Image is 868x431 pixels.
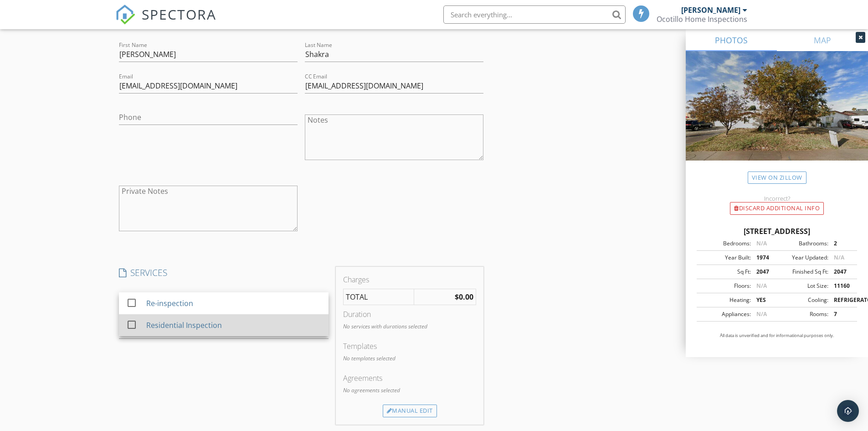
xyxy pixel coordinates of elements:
h4: SERVICES [119,267,329,279]
span: N/A [756,310,767,318]
div: Incorrect? [686,195,868,202]
a: View on Zillow [748,171,806,184]
div: Agreements [343,373,476,384]
div: Lot Size: [777,282,828,290]
div: Finished Sq Ft: [777,268,828,276]
a: PHOTOS [686,29,777,51]
div: 7 [828,310,854,318]
div: REFRIGERATOR [828,296,854,304]
div: 1974 [751,254,777,262]
div: Bathrooms: [777,239,828,248]
div: Year Built: [699,254,751,262]
span: SPECTORA [142,5,216,24]
div: Sq Ft: [699,268,751,276]
div: [STREET_ADDRESS] [697,226,857,237]
span: N/A [756,282,767,290]
div: Open Intercom Messenger [837,400,859,422]
img: The Best Home Inspection Software - Spectora [115,5,135,25]
a: SPECTORA [115,12,216,31]
div: [PERSON_NAME] [681,5,740,15]
a: MAP [777,29,868,51]
div: Ocotillo Home Inspections [657,15,747,24]
div: YES [751,296,777,304]
strong: $0.00 [455,292,473,302]
div: Floors: [699,282,751,290]
div: Heating: [699,296,751,304]
p: No agreements selected [343,386,476,395]
span: N/A [834,254,844,261]
p: No templates selected [343,354,476,363]
div: Bedrooms: [699,239,751,248]
div: Rooms: [777,310,828,318]
span: N/A [756,239,767,247]
div: Re-inspection [146,298,193,309]
div: 11160 [828,282,854,290]
div: Residential Inspection [146,320,221,331]
div: Cooling: [777,296,828,304]
input: Search everything... [443,5,626,24]
div: 2047 [828,268,854,276]
p: All data is unverified and for informational purposes only. [697,332,857,339]
div: Duration [343,309,476,320]
div: Year Updated: [777,254,828,262]
div: Templates [343,341,476,352]
div: Manual Edit [383,405,437,417]
div: Discard Additional info [730,202,824,215]
img: streetview [686,51,868,182]
div: Charges [343,274,476,285]
div: 2047 [751,268,777,276]
p: No services with durations selected [343,322,476,331]
td: TOTAL [343,289,414,305]
div: Appliances: [699,310,751,318]
div: 2 [828,239,854,248]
